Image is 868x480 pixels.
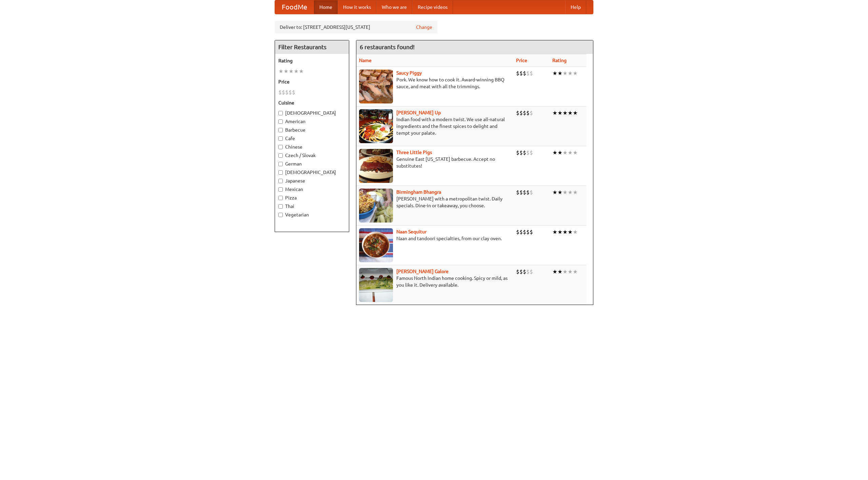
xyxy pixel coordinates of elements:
[278,153,283,158] input: Czech / Slovak
[278,89,282,96] li: $
[396,150,432,155] a: Three Little Pigs
[526,70,530,77] li: $
[396,269,449,274] a: [PERSON_NAME] Galore
[289,68,294,75] li: ★
[568,268,573,275] li: ★
[278,127,346,133] label: Barbecue
[557,228,563,236] li: ★
[278,169,346,176] label: [DEMOGRAPHIC_DATA]
[289,89,292,96] li: $
[519,189,523,196] li: $
[278,203,346,210] label: Thai
[519,109,523,117] li: $
[523,189,526,196] li: $
[552,149,557,156] li: ★
[278,57,346,64] h5: Rating
[275,40,349,54] h4: Filter Restaurants
[294,68,299,75] li: ★
[278,128,283,132] input: Barbecue
[278,170,283,175] input: [DEMOGRAPHIC_DATA]
[278,194,346,201] label: Pizza
[376,0,412,14] a: Who we are
[359,235,511,242] p: Naan and tandoori specialties, from our clay oven.
[552,70,557,77] li: ★
[359,70,393,103] img: saucy.jpg
[552,58,567,63] a: Rating
[563,228,568,236] li: ★
[563,189,568,196] li: ★
[278,136,283,141] input: Cafe
[359,275,511,288] p: Famous North Indian home cooking. Spicy or mild, as you like it. Delivery available.
[557,149,563,156] li: ★
[516,149,519,156] li: $
[573,268,578,275] li: ★
[526,189,530,196] li: $
[573,228,578,236] li: ★
[568,189,573,196] li: ★
[523,228,526,236] li: $
[278,152,346,159] label: Czech / Slovak
[278,119,283,124] input: American
[516,58,527,63] a: Price
[565,0,586,14] a: Help
[573,149,578,156] li: ★
[292,89,295,96] li: $
[275,21,437,33] div: Deliver to: [STREET_ADDRESS][US_STATE]
[519,228,523,236] li: $
[416,24,432,31] a: Change
[359,156,511,169] p: Genuine East [US_STATE] barbecue. Accept no substitutes!
[285,89,289,96] li: $
[573,189,578,196] li: ★
[557,70,563,77] li: ★
[278,187,283,192] input: Mexican
[568,109,573,117] li: ★
[516,189,519,196] li: $
[516,70,519,77] li: $
[552,268,557,275] li: ★
[519,268,523,275] li: $
[278,160,346,167] label: German
[552,109,557,117] li: ★
[530,189,533,196] li: $
[359,228,393,262] img: naansequitur.jpg
[412,0,453,14] a: Recipe videos
[314,0,338,14] a: Home
[557,189,563,196] li: ★
[396,70,422,76] a: Saucy Piggy
[526,109,530,117] li: $
[530,149,533,156] li: $
[278,110,346,116] label: [DEMOGRAPHIC_DATA]
[359,195,511,209] p: [PERSON_NAME] with a metropolitan twist. Daily specials. Dine-in or takeaway, you choose.
[516,268,519,275] li: $
[360,44,415,50] ng-pluralize: 6 restaurants found!
[359,268,393,302] img: currygalore.jpg
[516,109,519,117] li: $
[396,229,427,234] a: Naan Sequitur
[530,228,533,236] li: $
[552,189,557,196] li: ★
[278,145,283,149] input: Chinese
[516,228,519,236] li: $
[275,0,314,14] a: FoodMe
[278,196,283,200] input: Pizza
[557,268,563,275] li: ★
[530,109,533,117] li: $
[299,68,304,75] li: ★
[359,76,511,90] p: Pork. We know how to cook it. Award-winning BBQ sauce, and meat with all the trimmings.
[519,70,523,77] li: $
[396,189,441,195] a: Birmingham Bhangra
[278,177,346,184] label: Japanese
[568,228,573,236] li: ★
[359,109,393,143] img: curryup.jpg
[568,149,573,156] li: ★
[526,149,530,156] li: $
[359,189,393,223] img: bhangra.jpg
[396,110,441,115] b: [PERSON_NAME] Up
[523,149,526,156] li: $
[278,204,283,209] input: Thai
[283,68,289,75] li: ★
